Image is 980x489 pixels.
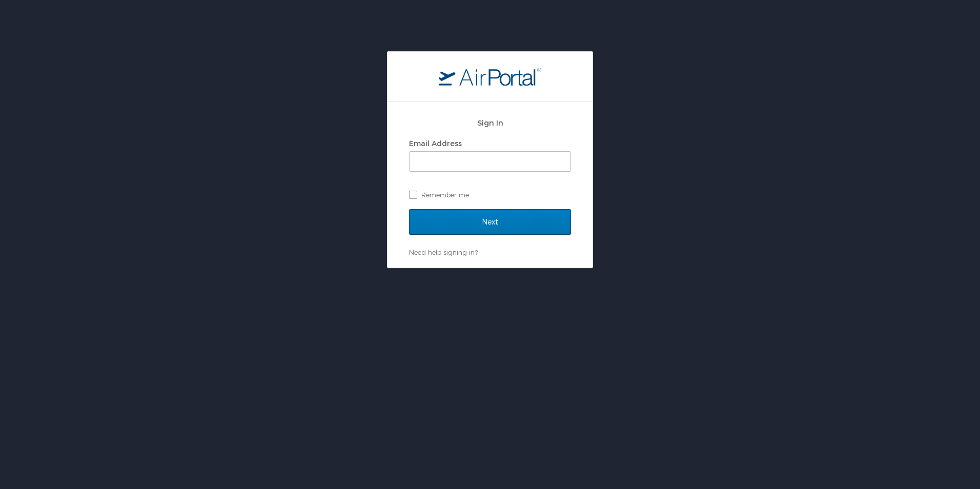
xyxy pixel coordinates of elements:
label: Remember me [409,187,571,202]
img: logo [439,67,541,86]
input: Next [409,209,571,235]
a: Need help signing in? [409,248,478,256]
label: Email Address [409,139,462,148]
h2: Sign In [409,117,571,129]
